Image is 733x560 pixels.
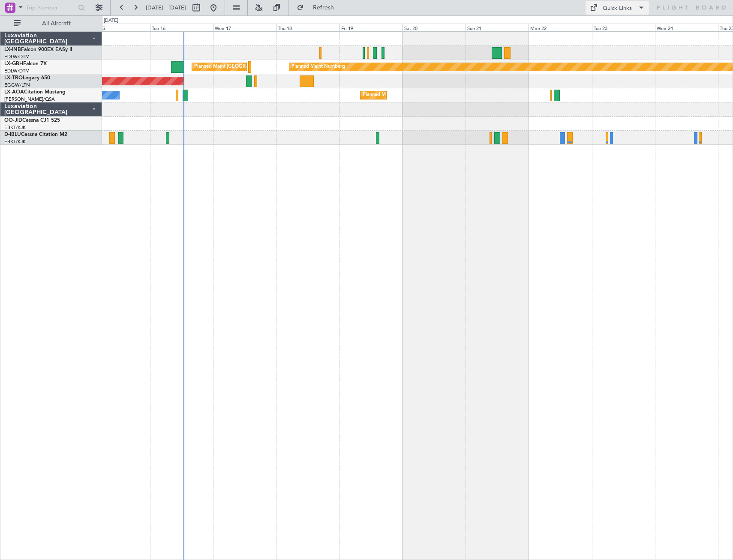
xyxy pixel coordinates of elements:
[4,75,50,81] a: LX-TROLegacy 650
[363,89,458,102] div: Planned Maint Nice ([GEOGRAPHIC_DATA])
[466,24,529,31] div: Sun 21
[4,138,26,145] a: EBKT/KJK
[4,118,60,123] a: OO-JIDCessna CJ1 525
[291,60,345,73] div: Planned Maint Nurnberg
[26,1,75,14] input: Trip Number
[22,21,90,27] span: All Aircraft
[4,54,30,60] a: EDLW/DTM
[213,24,276,31] div: Wed 17
[104,17,118,24] div: [DATE]
[4,68,30,74] a: EDLW/DTM
[4,47,21,52] span: LX-INB
[4,90,24,95] span: LX-AOA
[403,24,466,31] div: Sat 20
[529,24,592,31] div: Mon 22
[306,5,342,11] span: Refresh
[276,24,339,31] div: Thu 18
[4,96,55,102] a: [PERSON_NAME]/QSA
[592,24,655,31] div: Tue 23
[4,132,21,137] span: D-IBLU
[87,24,150,31] div: Mon 15
[4,61,23,66] span: LX-GBH
[4,132,67,137] a: D-IBLUCessna Citation M2
[4,82,30,88] a: EGGW/LTN
[194,60,329,73] div: Planned Maint [GEOGRAPHIC_DATA] ([GEOGRAPHIC_DATA])
[4,118,22,123] span: OO-JID
[4,47,72,52] a: LX-INBFalcon 900EX EASy II
[150,24,213,31] div: Tue 16
[4,90,66,95] a: LX-AOACitation Mustang
[146,4,186,12] span: [DATE] - [DATE]
[293,1,344,15] button: Refresh
[4,75,23,81] span: LX-TRO
[655,24,718,31] div: Wed 24
[603,4,632,13] div: Quick Links
[4,61,47,66] a: LX-GBHFalcon 7X
[586,1,649,15] button: Quick Links
[4,124,26,131] a: EBKT/KJK
[9,17,93,30] button: All Aircraft
[339,24,403,31] div: Fri 19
